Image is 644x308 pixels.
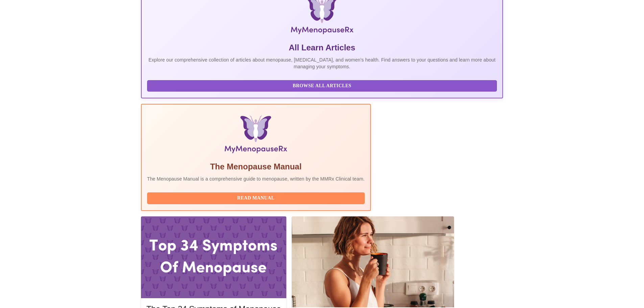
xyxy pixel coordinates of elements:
button: Browse All Articles [147,80,497,92]
h5: All Learn Articles [147,42,497,53]
a: Read Manual [147,195,366,200]
span: Read Manual [154,194,358,203]
button: Read Manual [147,192,365,204]
span: Browse All Articles [154,82,490,90]
a: Browse All Articles [147,82,499,88]
p: The Menopause Manual is a comprehensive guide to menopause, written by the MMRx Clinical team. [147,175,365,182]
img: Menopause Manual [182,115,330,156]
p: Explore our comprehensive collection of articles about menopause, [MEDICAL_DATA], and women's hea... [147,56,497,70]
h5: The Menopause Manual [147,161,365,172]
